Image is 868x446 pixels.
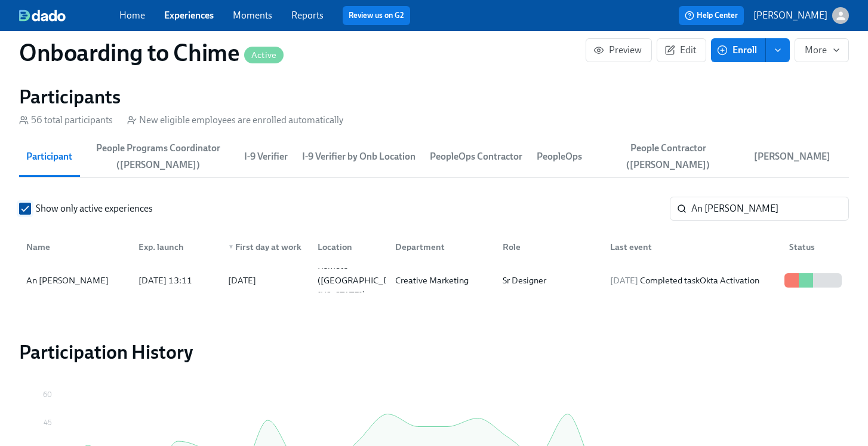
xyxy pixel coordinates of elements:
div: Remote ([GEOGRAPHIC_DATA], [US_STATE]) [313,259,415,302]
div: ▼First day at work [218,235,308,259]
span: People Contractor ([PERSON_NAME]) [596,140,740,173]
div: An [PERSON_NAME] [21,273,129,288]
a: Moments [233,10,272,21]
span: [DATE] [610,275,638,286]
span: More [805,44,839,56]
span: Help Center [685,10,738,22]
span: Participant [26,148,72,165]
div: Last event [601,235,780,259]
div: Status [784,240,847,254]
span: [PERSON_NAME] [754,148,830,165]
div: First day at work [223,240,308,254]
p: [PERSON_NAME] [753,9,827,22]
button: Review us on G2 [343,6,410,25]
div: Completed task Okta Activation [605,273,780,288]
button: Edit [657,38,706,62]
a: Reports [291,10,324,21]
a: Home [119,10,145,21]
span: I-9 Verifier [244,148,288,165]
tspan: 60 [43,390,52,399]
h2: Participation History [19,340,849,364]
h1: Onboarding to Chime [19,38,284,67]
a: Experiences [164,10,214,21]
div: Status [780,235,847,259]
h2: Participants [19,85,849,109]
img: dado [19,10,66,22]
div: Role [498,240,601,254]
span: Show only active experiences [36,202,153,215]
tspan: 45 [44,418,52,426]
div: Name [21,235,129,259]
div: Exp. launch [134,240,218,254]
div: Role [493,235,601,259]
span: Edit [667,44,696,56]
span: Active [244,51,284,60]
button: Help Center [679,6,744,25]
div: Creative Marketing [390,273,493,288]
input: Search by name [691,197,849,221]
button: [PERSON_NAME] [753,7,849,24]
span: People Programs Coordinator ([PERSON_NAME]) [87,140,230,173]
button: Enroll [711,38,766,62]
div: Location [308,235,386,259]
span: I-9 Verifier by Onb Location [302,148,415,165]
a: Review us on G2 [349,10,404,22]
div: New eligible employees are enrolled automatically [127,114,343,127]
a: dado [19,10,119,22]
div: [DATE] [228,273,256,288]
div: Exp. launch [129,235,218,259]
div: Department [386,235,493,259]
div: Sr Designer [498,273,601,288]
button: More [795,38,849,62]
div: Location [313,240,386,254]
span: Enroll [719,44,757,56]
div: 56 total participants [19,114,113,127]
span: PeopleOps [537,148,582,165]
button: Preview [586,38,652,62]
div: Name [21,240,129,254]
div: An [PERSON_NAME][DATE] 13:11[DATE]Remote ([GEOGRAPHIC_DATA], [US_STATE])Creative MarketingSr Desi... [19,264,849,297]
div: [DATE] 13:11 [134,273,218,288]
div: Last event [605,240,780,254]
span: PeopleOps Contractor [430,148,522,165]
span: ▼ [228,244,234,250]
div: Department [390,240,493,254]
span: Preview [596,44,642,56]
button: enroll [766,38,790,62]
